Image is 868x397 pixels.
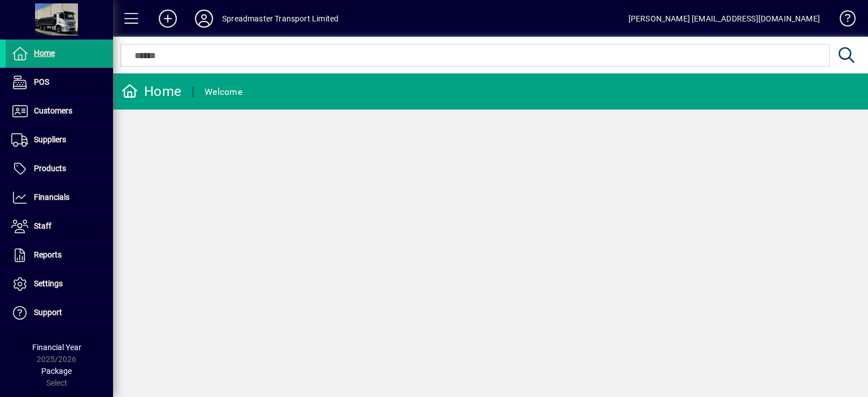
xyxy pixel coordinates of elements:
span: Financials [34,193,70,202]
button: Add [150,8,186,29]
span: POS [34,77,49,86]
div: Spreadmaster Transport Limited [222,10,338,28]
a: POS [6,68,113,97]
div: Home [121,82,181,101]
span: Financial Year [32,343,81,352]
a: Knowledge Base [831,2,854,39]
button: Profile [186,8,222,29]
div: [PERSON_NAME] [EMAIL_ADDRESS][DOMAIN_NAME] [628,10,820,28]
span: Package [41,367,72,376]
a: Suppliers [6,126,113,154]
a: Products [6,155,113,183]
a: Settings [6,270,113,298]
span: Settings [34,279,63,288]
div: Welcome [205,83,242,101]
a: Reports [6,241,113,269]
a: Financials [6,184,113,212]
span: Home [34,49,55,58]
a: Support [6,299,113,327]
span: Staff [34,221,51,230]
span: Products [34,164,66,173]
span: Customers [34,106,72,115]
span: Suppliers [34,135,66,144]
a: Customers [6,97,113,125]
a: Staff [6,212,113,241]
span: Reports [34,250,62,259]
span: Support [34,308,62,317]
